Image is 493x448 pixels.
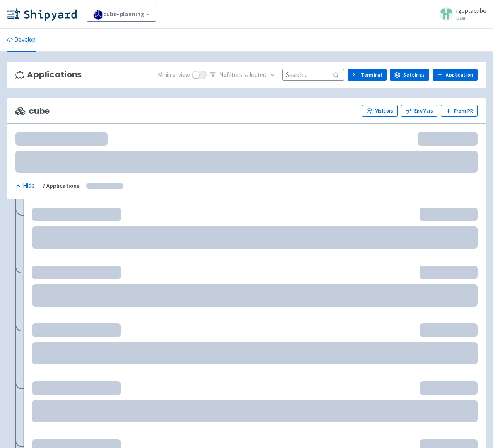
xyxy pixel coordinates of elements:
a: Application [433,69,478,81]
span: selected [244,71,266,79]
a: Terminal [348,69,387,81]
a: rguptacube User [435,7,486,21]
a: Settings [390,69,429,81]
button: Hide [15,181,36,191]
span: rguptacube [456,7,486,14]
h3: Applications [15,70,82,79]
div: 7 Applications [42,181,80,191]
div: Hide [15,181,35,191]
button: From PR [441,105,478,117]
img: Shipyard logo [7,7,77,21]
small: User [456,15,486,21]
input: Search... [282,69,344,80]
span: No filter s [219,70,266,80]
a: cube-planning [87,7,156,22]
a: Env Vars [401,105,437,117]
span: Minimal view [158,70,190,80]
a: Develop [7,29,36,52]
a: Visitors [362,105,398,117]
span: cube [15,106,50,116]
